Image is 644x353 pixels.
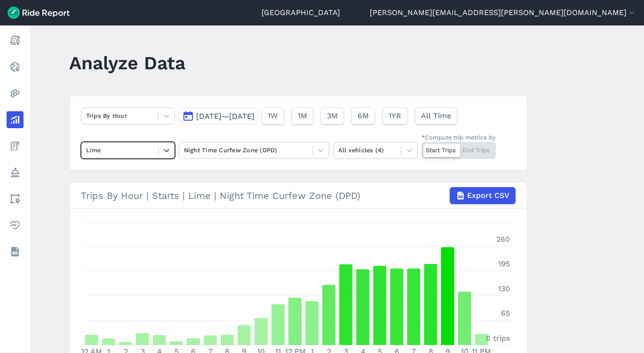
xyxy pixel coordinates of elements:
[179,107,258,124] button: [DATE]—[DATE]
[7,164,24,181] a: Policy
[467,190,509,201] span: Export CSV
[498,284,510,293] tspan: 130
[415,107,457,124] button: All Time
[498,259,510,268] tspan: 195
[486,334,510,343] tspan: 0 trips
[69,50,185,76] h1: Analyze Data
[7,138,24,155] a: Fees
[321,107,344,124] button: 3M
[450,187,516,204] button: Export CSV
[421,110,451,122] span: All Time
[389,110,401,122] span: 1YR
[298,110,307,122] span: 1M
[262,107,284,124] button: 1W
[370,7,636,18] button: [PERSON_NAME][EMAIL_ADDRESS][PERSON_NAME][DOMAIN_NAME]
[8,7,70,19] img: Ride Report
[7,190,24,207] a: Areas
[351,107,375,124] button: 6M
[496,235,510,244] tspan: 260
[7,85,24,102] a: Heatmaps
[7,217,24,234] a: Health
[262,7,340,18] a: [GEOGRAPHIC_DATA]
[196,112,254,121] span: [DATE]—[DATE]
[7,111,24,128] a: Analyze
[421,133,496,142] div: *Compute trip metrics by
[292,107,313,124] button: 1M
[327,110,338,122] span: 3M
[382,107,407,124] button: 1YR
[7,32,24,49] a: Report
[358,110,369,122] span: 6M
[501,309,510,318] tspan: 65
[7,243,24,260] a: Datasets
[81,187,516,204] div: Trips By Hour | Starts | Lime | Night Time Curfew Zone (DPD)
[7,58,24,75] a: Realtime
[268,110,278,122] span: 1W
